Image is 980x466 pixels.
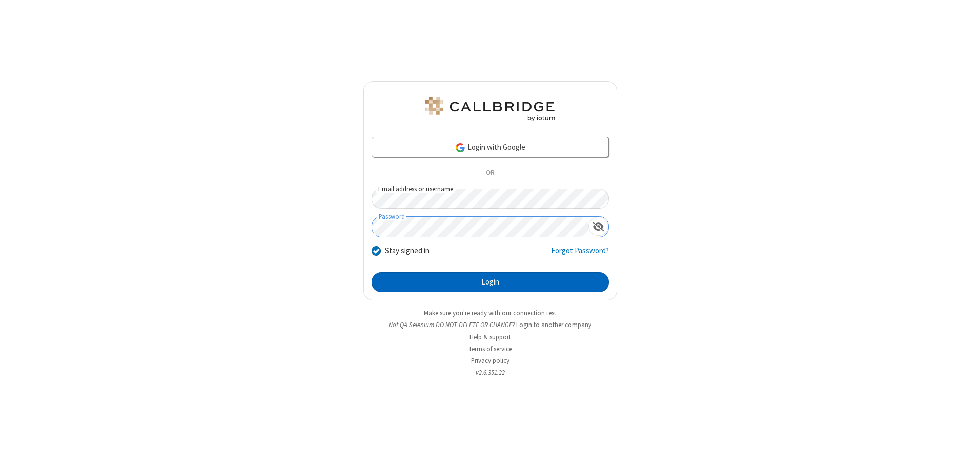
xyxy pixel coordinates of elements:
a: Privacy policy [471,356,509,365]
input: Email address or username [372,189,609,209]
a: Make sure you're ready with our connection test [424,309,556,317]
label: Stay signed in [385,245,430,257]
li: v2.6.351.22 [363,368,617,377]
button: Login [372,272,609,293]
a: Forgot Password? [551,245,609,265]
div: Show password [588,217,608,236]
span: OR [482,166,498,180]
img: QA Selenium DO NOT DELETE OR CHANGE [423,97,557,121]
a: Help & support [469,333,511,341]
a: Terms of service [468,345,512,353]
img: google-icon.png [455,142,466,153]
input: Password [372,217,588,237]
a: Login with Google [372,137,609,157]
iframe: Chat [954,439,972,459]
button: Login to another company [516,320,591,330]
li: Not QA Selenium DO NOT DELETE OR CHANGE? [363,320,617,330]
